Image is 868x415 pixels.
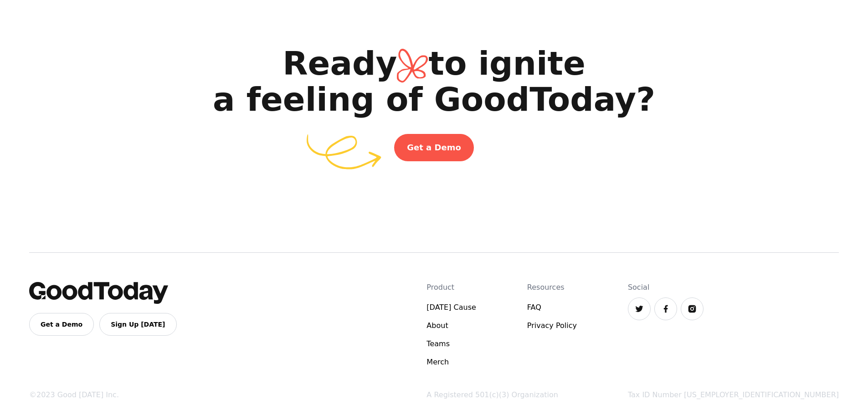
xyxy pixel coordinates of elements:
[688,304,697,313] img: Instagram
[661,304,670,313] img: Facebook
[527,282,577,293] h4: Resources
[426,389,628,400] div: A Registered 501(c)(3) Organization
[527,302,577,313] a: FAQ
[628,282,839,293] h4: Social
[29,282,168,304] img: GoodToday
[29,313,94,336] a: Get a Demo
[426,320,476,331] a: About
[635,304,644,313] img: Twitter
[654,297,677,320] a: Facebook
[394,134,474,161] a: Get a Demo
[426,302,476,313] a: [DATE] Cause
[527,320,577,331] a: Privacy Policy
[426,357,476,368] a: Merch
[681,297,704,320] a: Instagram
[426,338,476,349] a: Teams
[99,313,176,336] a: Sign Up [DATE]
[628,297,651,320] a: Twitter
[29,389,426,400] div: ©2023 Good [DATE] Inc.
[628,389,839,400] div: Tax ID Number [US_EMPLOYER_IDENTIFICATION_NUMBER]
[426,282,476,293] h4: Product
